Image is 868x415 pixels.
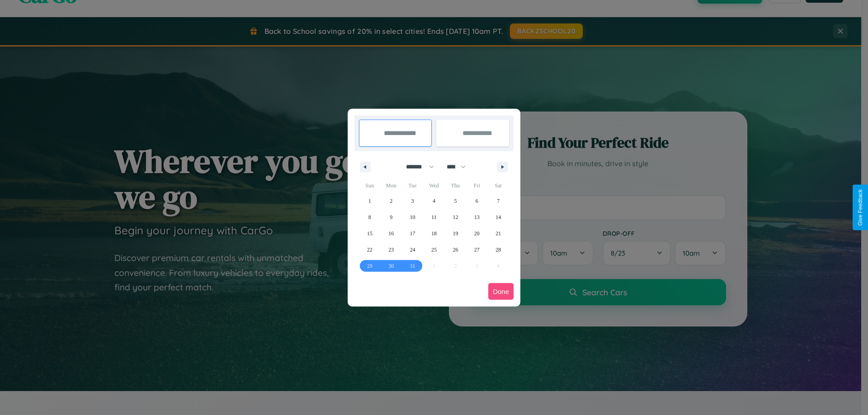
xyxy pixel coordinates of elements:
[474,209,480,225] span: 13
[402,258,423,274] button: 31
[410,209,415,225] span: 10
[497,193,500,209] span: 7
[402,225,423,242] button: 17
[359,209,380,225] button: 8
[388,242,394,258] span: 23
[423,178,444,193] span: Wed
[466,178,487,193] span: Fri
[410,225,415,242] span: 17
[488,283,514,300] button: Done
[368,209,371,225] span: 8
[488,209,509,225] button: 14
[410,258,415,274] span: 31
[474,225,480,242] span: 20
[445,178,466,193] span: Thu
[367,258,373,274] span: 29
[388,225,394,242] span: 16
[402,242,423,258] button: 24
[488,193,509,209] button: 7
[431,209,437,225] span: 11
[380,178,401,193] span: Mon
[453,242,458,258] span: 26
[857,189,863,226] div: Give Feedback
[466,209,487,225] button: 13
[410,242,415,258] span: 24
[495,209,501,225] span: 14
[453,209,458,225] span: 12
[390,209,392,225] span: 9
[433,193,435,209] span: 4
[359,193,380,209] button: 1
[466,193,487,209] button: 6
[411,193,414,209] span: 3
[476,193,478,209] span: 6
[466,242,487,258] button: 27
[445,193,466,209] button: 5
[445,242,466,258] button: 26
[368,193,371,209] span: 1
[388,258,394,274] span: 30
[380,193,401,209] button: 2
[445,209,466,225] button: 12
[359,178,380,193] span: Sun
[453,225,458,242] span: 19
[380,258,401,274] button: 30
[488,242,509,258] button: 28
[380,225,401,242] button: 16
[495,242,501,258] span: 28
[454,193,457,209] span: 5
[423,209,444,225] button: 11
[390,193,392,209] span: 2
[445,225,466,242] button: 19
[380,242,401,258] button: 23
[359,225,380,242] button: 15
[423,225,444,242] button: 18
[488,225,509,242] button: 21
[367,242,373,258] span: 22
[495,225,501,242] span: 21
[474,242,480,258] span: 27
[423,242,444,258] button: 25
[359,242,380,258] button: 22
[488,178,509,193] span: Sat
[367,225,373,242] span: 15
[466,225,487,242] button: 20
[359,258,380,274] button: 29
[431,242,437,258] span: 25
[402,209,423,225] button: 10
[402,193,423,209] button: 3
[402,178,423,193] span: Tue
[380,209,401,225] button: 9
[423,193,444,209] button: 4
[431,225,437,242] span: 18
